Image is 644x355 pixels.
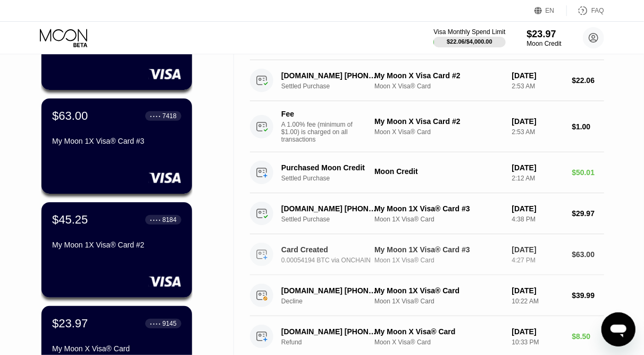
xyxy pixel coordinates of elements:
div: $23.97 [527,29,562,40]
div: $63.00 [572,250,604,259]
div: [DATE] [512,245,563,254]
div: $22.06 / $4,000.00 [447,38,492,45]
div: [DOMAIN_NAME] [PHONE_NUMBER] [PHONE_NUMBER] USDeclineMy Moon 1X Visa® CardMoon 1X Visa® Card[DATE... [250,275,604,316]
div: Settled Purchase [281,175,386,182]
div: A 1.00% fee (minimum of $1.00) is charged on all transactions [281,121,361,143]
div: $23.97Moon Credit [527,29,562,47]
div: ● ● ● ● [150,218,161,221]
div: 7418 [162,112,177,120]
div: Moon X Visa® Card [374,82,503,90]
div: Settled Purchase [281,216,386,223]
div: Settled Purchase [281,82,386,90]
div: EN [534,5,567,16]
div: 10:22 AM [512,298,563,305]
div: Moon Credit [527,40,562,47]
div: $29.97 [572,209,604,218]
div: Card Created [281,245,379,254]
div: 9145 [162,320,177,327]
div: Moon X Visa® Card [374,339,503,346]
div: $8.50 [572,332,604,341]
div: [DATE] [512,71,563,80]
div: My Moon 1X Visa® Card #3 [52,137,181,145]
div: $50.01 [572,168,604,177]
div: FeeA 1.00% fee (minimum of $1.00) is charged on all transactionsMy Moon X Visa Card #2Moon X Visa... [250,101,604,152]
div: [DOMAIN_NAME] [PHONE_NUMBER] [PHONE_NUMBER] US [281,286,379,295]
div: My Moon X Visa® Card [52,344,181,353]
div: My Moon X Visa Card #2 [374,117,503,126]
div: [DOMAIN_NAME] [PHONE_NUMBER] US [281,204,379,213]
div: [DATE] [512,163,563,172]
div: My Moon 1X Visa® Card #3 [374,245,503,254]
div: [DATE] [512,327,563,336]
div: [DOMAIN_NAME] [PHONE_NUMBER] USSettled PurchaseMy Moon X Visa Card #2Moon X Visa® Card[DATE]2:53 ... [250,60,604,101]
div: 0.00054194 BTC via ONCHAIN [281,257,386,264]
div: FAQ [591,7,604,14]
div: [DATE] [512,204,563,213]
div: Moon 1X Visa® Card [374,257,503,264]
div: [DOMAIN_NAME] [PHONE_NUMBER] US [281,327,379,336]
div: My Moon X Visa® Card [374,327,503,336]
div: ● ● ● ● [150,322,161,325]
div: Moon 1X Visa® Card [374,298,503,305]
div: My Moon 1X Visa® Card [374,286,503,295]
div: [DATE] [512,117,563,126]
div: My Moon 1X Visa® Card #2 [52,241,181,249]
div: Moon 1X Visa® Card [374,216,503,223]
div: Visa Monthly Spend Limit [433,28,505,36]
div: $63.00● ● ● ●7418My Moon 1X Visa® Card #3 [41,98,192,194]
div: My Moon 1X Visa® Card #3 [374,204,503,213]
div: Fee [281,110,356,118]
div: 8184 [162,216,177,224]
div: $39.99 [572,291,604,300]
div: $63.00 [52,109,88,123]
div: 2:12 AM [512,175,563,182]
div: Visa Monthly Spend Limit$22.06/$4,000.00 [433,28,505,47]
div: $23.97 [52,317,88,331]
div: [DOMAIN_NAME] [PHONE_NUMBER] US [281,71,379,80]
div: [DATE] [512,286,563,295]
div: Card Created0.00054194 BTC via ONCHAINMy Moon 1X Visa® Card #3Moon 1X Visa® Card[DATE]4:27 PM$63.00 [250,234,604,275]
div: 2:53 AM [512,128,563,136]
div: Moon Credit [374,167,503,176]
div: 4:27 PM [512,257,563,264]
div: 2:53 AM [512,82,563,90]
div: $45.25● ● ● ●8184My Moon 1X Visa® Card #2 [41,202,192,298]
div: Purchased Moon CreditSettled PurchaseMoon Credit[DATE]2:12 AM$50.01 [250,152,604,193]
div: $45.25 [52,213,88,227]
div: $22.06 [572,76,604,85]
div: Purchased Moon Credit [281,163,379,172]
div: My Moon X Visa Card #2 [374,71,503,80]
div: 10:33 PM [512,339,563,346]
div: [DOMAIN_NAME] [PHONE_NUMBER] USSettled PurchaseMy Moon 1X Visa® Card #3Moon 1X Visa® Card[DATE]4:... [250,193,604,234]
div: $1.00 [572,122,604,131]
div: Moon X Visa® Card [374,128,503,136]
div: ● ● ● ● [150,114,161,118]
div: 4:38 PM [512,216,563,223]
iframe: Button to launch messaging window [601,312,635,346]
div: EN [546,7,555,14]
div: Refund [281,339,386,346]
div: FAQ [567,5,604,16]
div: Decline [281,298,386,305]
